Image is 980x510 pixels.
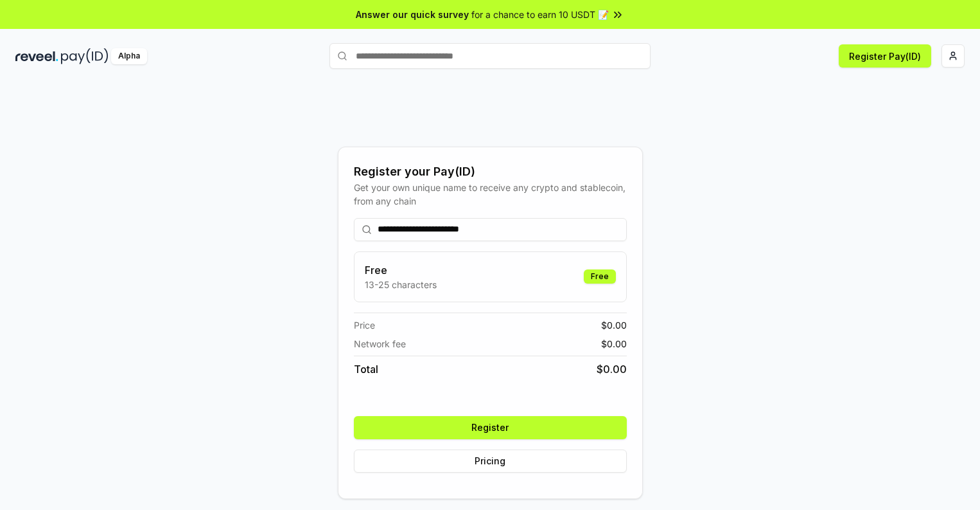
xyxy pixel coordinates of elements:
[354,337,406,351] span: Network fee
[839,44,931,68] button: Register Pay(ID)
[354,361,378,377] span: Total
[601,318,627,332] span: $ 0.00
[15,48,58,64] img: reveel_dark
[111,48,147,64] div: Alpha
[597,361,627,377] span: $ 0.00
[354,163,627,181] div: Register your Pay(ID)
[584,269,616,284] div: Free
[365,262,437,278] h3: Free
[61,48,109,64] img: pay_id
[354,416,627,439] button: Register
[356,8,469,21] span: Answer our quick survey
[365,278,437,291] p: 13-25 characters
[601,337,627,351] span: $ 0.00
[471,8,609,21] span: for a chance to earn 10 USDT 📝
[354,181,627,208] div: Get your own unique name to receive any crypto and stablecoin, from any chain
[354,318,375,332] span: Price
[354,450,627,473] button: Pricing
